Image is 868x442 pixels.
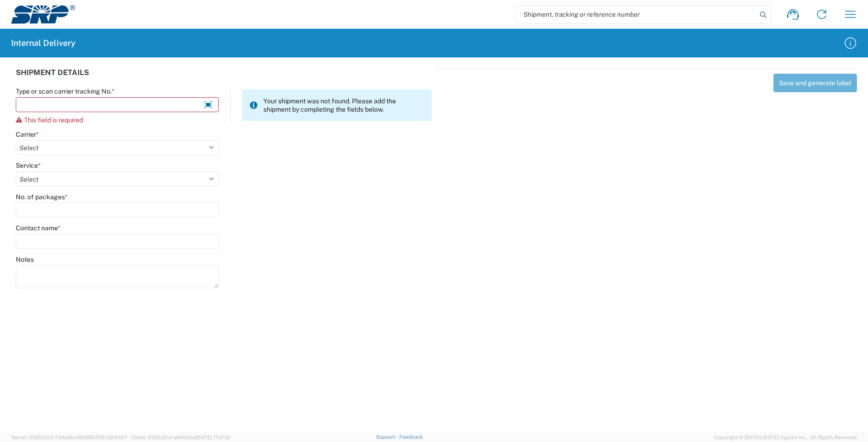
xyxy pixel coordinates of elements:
span: This field is required [24,116,83,124]
img: srp [11,5,75,24]
label: Contact name [16,224,61,232]
a: Feedback [399,434,423,440]
a: Support [376,434,399,440]
span: Client: 2025.20.0-e640dba [131,435,230,440]
label: No. of packages [16,193,68,201]
span: Server: 2025.20.0-734e5bc92d9 [11,435,127,440]
label: Notes [16,255,34,264]
input: Shipment, tracking or reference number [517,6,757,23]
span: [DATE] 09:51:07 [89,435,127,440]
span: [DATE] 17:21:12 [196,435,230,440]
label: Type or scan carrier tracking No. [16,87,115,95]
label: Carrier [16,130,39,139]
span: Your shipment was not found. Please add the shipment by completing the fields below. [263,97,424,114]
label: Service [16,161,41,170]
h2: Internal Delivery [11,38,76,49]
div: SHIPMENT DETAILS [16,69,432,87]
span: Copyright © [DATE]-[DATE] Agistix Inc., All Rights Reserved [714,433,857,442]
